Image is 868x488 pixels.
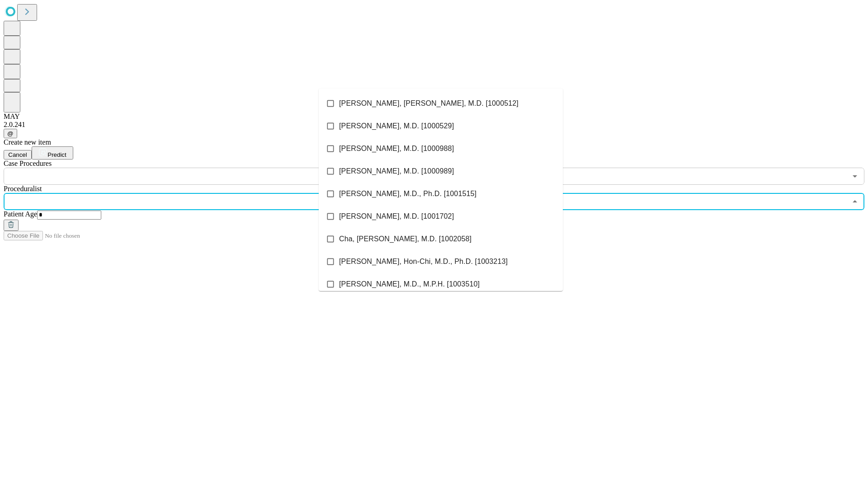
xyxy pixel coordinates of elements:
[4,138,51,146] span: Create new item
[339,143,454,154] span: [PERSON_NAME], M.D. [1000988]
[4,150,32,160] button: Cancel
[849,170,861,183] button: Open
[339,211,454,222] span: [PERSON_NAME], M.D. [1001702]
[32,146,73,160] button: Predict
[339,234,472,244] span: Cha, [PERSON_NAME], M.D. [1002058]
[4,185,42,192] span: Proceduralist
[339,166,454,177] span: [PERSON_NAME], M.D. [1000989]
[339,188,476,199] span: [PERSON_NAME], M.D., Ph.D. [1001515]
[339,279,480,290] span: [PERSON_NAME], M.D., M.P.H. [1003510]
[339,256,508,267] span: [PERSON_NAME], Hon-Chi, M.D., Ph.D. [1003213]
[339,98,519,109] span: [PERSON_NAME], [PERSON_NAME], M.D. [1000512]
[47,151,66,158] span: Predict
[4,129,17,138] button: @
[8,151,27,158] span: Cancel
[4,113,864,121] div: MAY
[339,121,454,131] span: [PERSON_NAME], M.D. [1000529]
[7,130,14,137] span: @
[4,160,52,167] span: Scheduled Procedure
[849,195,861,208] button: Close
[4,210,37,218] span: Patient Age
[4,121,864,129] div: 2.0.241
